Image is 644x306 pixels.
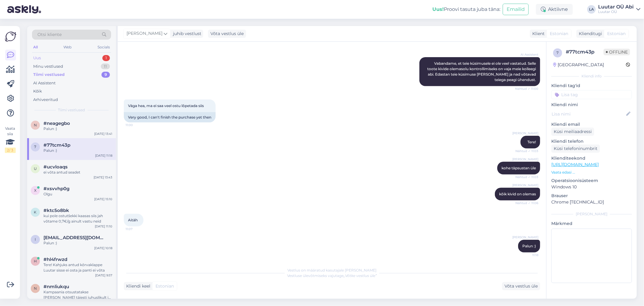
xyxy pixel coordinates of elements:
[516,253,538,257] span: 11:18
[5,31,16,42] img: Askly Logo
[43,235,106,240] span: Iriina570@gmail.com
[515,86,538,91] span: Nähtud ✓ 11:00
[522,244,536,248] span: Palun :)
[34,286,37,291] span: n
[126,123,148,127] span: 11:00
[551,220,632,227] p: Märkmed
[95,224,112,229] div: [DATE] 11:10
[33,80,56,86] div: AI Assistent
[33,63,63,70] div: Minu vestlused
[43,164,68,170] span: #ucvloaqs
[287,268,376,272] span: Vestlus on määratud kasutajale [PERSON_NAME]
[124,112,216,122] div: Very good, I can't finish the purchase yet then
[550,31,568,37] span: Estonian
[515,175,538,179] span: Nähtud ✓ 11:03
[530,31,545,37] div: Klient
[95,273,112,278] div: [DATE] 9:57
[527,140,536,144] span: Tere!
[516,52,538,57] span: AI Assistent
[43,262,112,273] div: Tere! Kahjuks antud kõrvaklappe Luutar sisse ei osta ja panti ei võta
[102,55,110,61] div: 1
[127,30,162,37] span: [PERSON_NAME]
[33,88,42,94] div: Kõik
[43,213,112,224] div: kui pole ostutšekki kaasas siis jah võtame 0,7€/g ainult vastu neid
[43,284,69,289] span: #nmliukqu
[62,43,73,51] div: Web
[598,5,640,14] a: Luutar OÜ AbiLuutar OÜ
[287,273,377,278] span: Vestluse ülevõtmiseks vajutage
[128,103,204,108] span: Väga hea, ma ei saa veel ostu lõpetada siis
[551,83,632,89] p: Kliendi tag'id
[432,6,444,12] b: Uus!
[95,153,112,158] div: [DATE] 11:18
[124,283,150,289] div: Kliendi keel
[33,97,58,103] div: Arhiveeritud
[43,148,112,153] div: Palun :)
[566,48,604,56] div: # 77tcm43p
[43,208,69,213] span: #ktc5o8bk
[43,126,112,132] div: Palun :)
[551,145,600,153] div: Küsi telefoninumbrit
[536,4,573,15] div: Aktiivne
[34,210,37,214] span: k
[551,121,632,128] p: Kliendi email
[101,63,110,70] div: 11
[35,237,36,242] span: I
[58,107,85,113] span: Tiimi vestlused
[515,149,538,153] span: Nähtud ✓ 11:03
[101,72,110,78] div: 9
[43,289,112,300] div: Kampaania otsustatakse [PERSON_NAME] täiesti juhuslikult ja kuupäeva ei planeerita. See otsus, et...
[551,155,632,161] p: Klienditeekond
[499,192,536,196] span: kõik kivid on olemas
[5,148,16,153] div: 2 / 3
[503,4,529,15] button: Emailid
[512,131,538,135] span: [PERSON_NAME]
[34,259,37,263] span: h
[43,142,70,148] span: #77tcm43p
[94,246,112,250] div: [DATE] 10:18
[551,199,632,205] p: Chrome [TECHNICAL_ID]
[512,183,538,187] span: [PERSON_NAME]
[33,72,65,78] div: Tiimi vestlused
[94,197,112,201] div: [DATE] 15:10
[34,188,37,193] span: x
[512,157,538,161] span: [PERSON_NAME]
[553,62,604,68] div: [GEOGRAPHIC_DATA]
[43,240,112,246] div: Palun :)
[43,191,112,197] div: Olgu
[604,49,630,55] span: Offline
[551,193,632,199] p: Brauser
[551,184,632,190] p: Windows 10
[171,31,201,37] div: juhib vestlust
[427,61,537,82] span: Vabandame, et teie küsimusele ei ole veel vastatud. Selle toote kivide olemasolu kontrollimiseks ...
[37,31,62,38] span: Otsi kliente
[551,162,599,167] a: [URL][DOMAIN_NAME]
[43,121,70,126] span: #neagegbo
[5,126,16,153] div: Vaata siia
[552,111,625,117] input: Lisa nimi
[551,90,632,99] input: Lisa tag
[43,170,112,175] div: ei võta antud seadet
[576,31,602,37] div: Klienditugi
[551,73,632,79] div: Kliendi info
[551,177,632,184] p: Operatsioonisüsteem
[344,273,377,278] i: „Võtke vestlus üle”
[33,55,41,61] div: Uus
[502,282,540,290] div: Võta vestlus üle
[94,175,112,180] div: [DATE] 13:43
[551,211,632,217] div: [PERSON_NAME]
[126,227,148,231] span: 11:07
[598,5,634,9] div: Luutar OÜ Abi
[34,166,37,171] span: u
[587,5,596,14] div: LA
[155,283,174,289] span: Estonian
[501,166,536,170] span: kohe täpsustan üle
[43,186,69,191] span: #xsvvhp0g
[557,50,559,55] span: 7
[32,43,39,51] div: All
[43,257,67,262] span: #hl4frwzd
[607,31,626,37] span: Estonian
[34,123,37,127] span: n
[515,201,538,205] span: Nähtud ✓ 11:06
[551,170,632,175] p: Vaata edasi ...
